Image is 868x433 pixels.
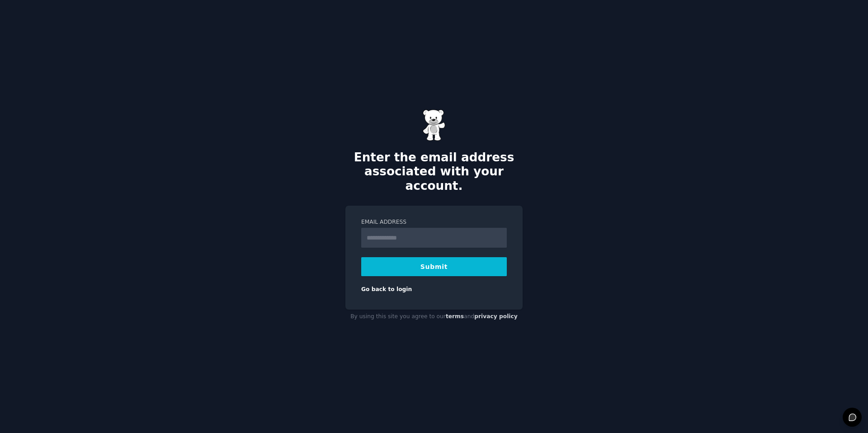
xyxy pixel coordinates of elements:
[345,310,523,324] div: By using this site you agree to our and
[361,257,507,276] button: Submit
[423,109,445,141] img: Gummy Bear
[474,313,518,320] a: privacy policy
[361,286,412,292] a: Go back to login
[446,313,464,320] a: terms
[345,151,523,193] h2: Enter the email address associated with your account.
[361,218,507,226] label: Email Address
